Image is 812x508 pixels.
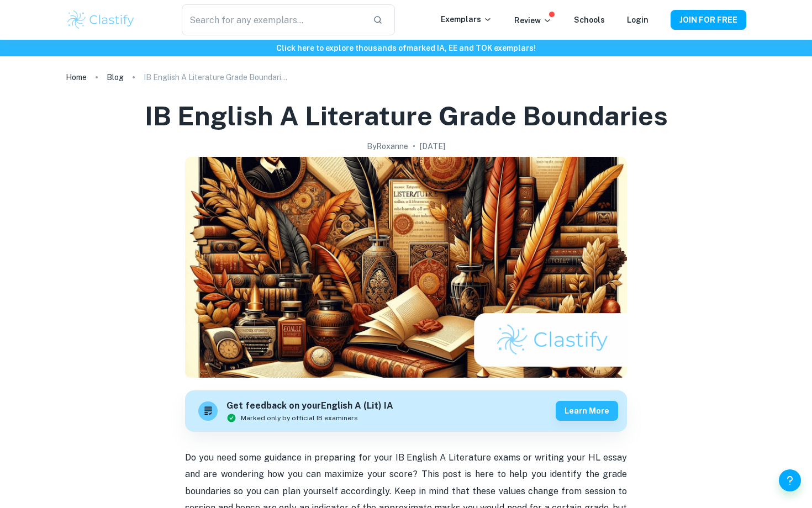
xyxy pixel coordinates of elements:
[107,70,124,85] a: Blog
[241,413,358,423] span: Marked only by official IB examiners
[514,14,552,27] p: Review
[574,15,605,24] a: Schools
[779,469,801,491] button: Help and Feedback
[182,4,364,35] input: Search for any exemplars...
[66,70,87,85] a: Home
[66,9,136,31] img: Clastify logo
[185,157,627,378] img: IB English A Literature Grade Boundaries cover image
[372,469,413,479] span: our score
[145,98,668,134] h1: IB English A Literature Grade Boundaries
[671,10,746,30] button: JOIN FOR FREE
[556,401,618,421] button: Learn more
[413,140,415,152] p: •
[144,71,287,83] p: IB English A Literature Grade Boundaries
[2,42,810,54] h6: Click here to explore thousands of marked IA, EE and TOK exemplars !
[185,390,627,432] a: Get feedback on yourEnglish A (Lit) IAMarked only by official IB examinersLearn more
[420,140,445,152] h2: [DATE]
[367,140,408,152] h2: By Roxanne
[441,13,492,25] p: Exemplars
[627,15,648,24] a: Login
[226,399,393,413] h6: Get feedback on your English A (Lit) IA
